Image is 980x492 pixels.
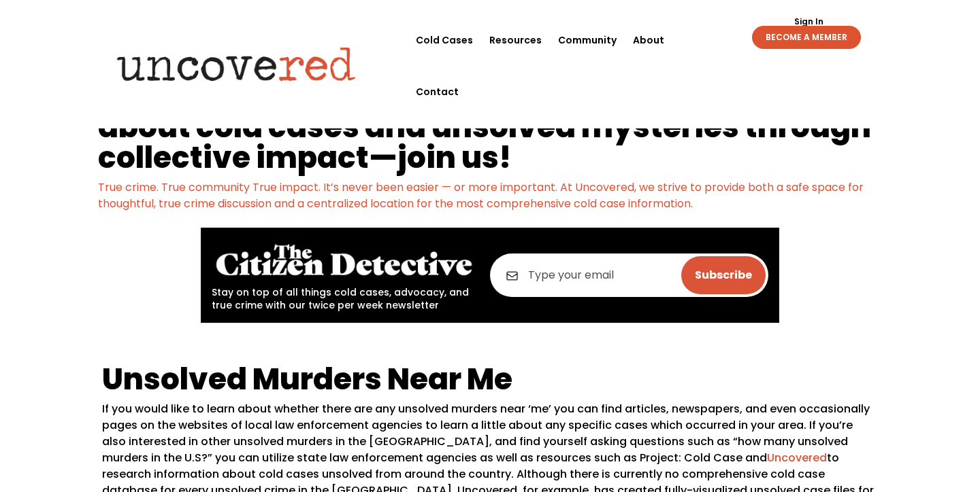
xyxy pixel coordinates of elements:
img: Uncovered logo [105,37,367,90]
a: True crime. True community True impact. It’s never been easier — or more important. At Uncovered,... [98,179,864,211]
a: Resources [489,14,542,66]
a: Uncovered [767,450,827,465]
h1: Unsolved Murders Near Me [102,364,878,401]
h1: We’re building a platform to help uncover answers about cold cases and unsolved mysteries through... [98,81,882,179]
a: Sign In [787,18,831,26]
a: Community [558,14,617,66]
div: Stay on top of all things cold cases, advocacy, and true crime with our twice per week newsletter [212,239,476,312]
a: About [633,14,664,66]
input: Subscribe [681,256,766,294]
a: BECOME A MEMBER [752,26,861,49]
a: join us [397,137,499,178]
a: Contact [416,66,459,118]
input: Type your email [490,253,768,297]
img: The Citizen Detective [212,239,476,283]
a: Cold Cases [416,14,473,66]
